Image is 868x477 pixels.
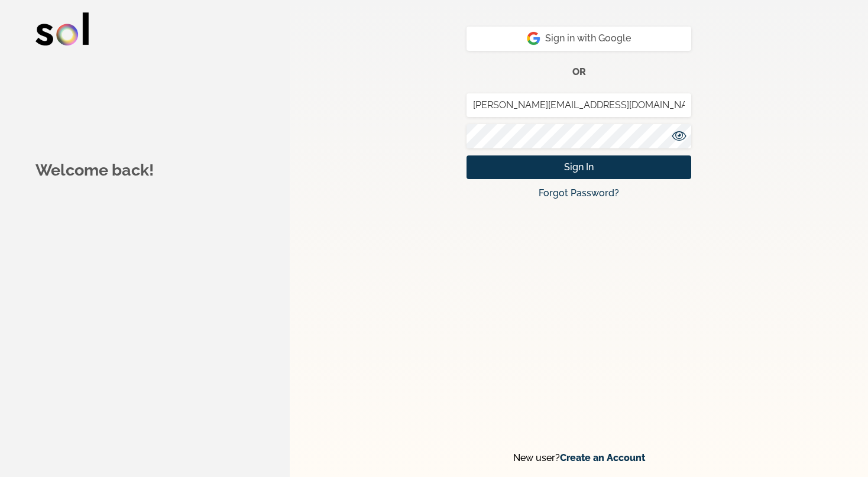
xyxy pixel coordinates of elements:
button: googleSign in with Google [467,27,691,51]
div: New user? [467,451,691,465]
a: Create an Account [560,452,645,463]
input: Email [467,93,691,118]
a: Forgot Password? [539,187,619,199]
button: Sign In [467,155,691,180]
span: Sign in with Google [527,31,631,46]
img: google [527,31,540,46]
h1: Welcome back! [35,158,271,183]
div: or [467,58,691,93]
img: logo [35,12,89,46]
span: Sign In [564,160,594,174]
